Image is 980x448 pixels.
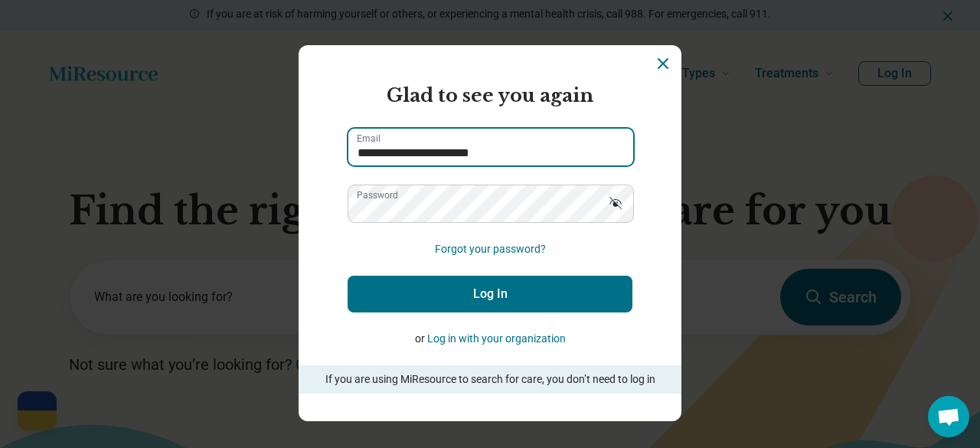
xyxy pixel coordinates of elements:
[599,185,632,221] button: Show password
[427,331,566,347] button: Log in with your organization
[435,241,546,257] button: Forgot your password?
[320,371,660,388] p: If you are using MiResource to search for care, you don’t need to log in
[299,45,681,421] section: Login Dialog
[348,276,632,312] button: Log In
[357,191,398,200] label: Password
[654,54,672,73] button: Dismiss
[348,331,632,347] p: or
[357,134,381,143] label: Email
[348,82,632,110] h2: Glad to see you again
